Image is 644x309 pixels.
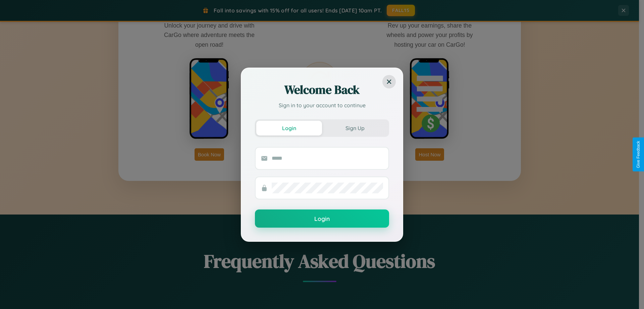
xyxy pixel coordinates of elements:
[256,121,322,136] button: Login
[255,82,389,98] h2: Welcome Back
[322,121,388,136] button: Sign Up
[255,209,389,228] button: Login
[636,141,641,168] div: Give Feedback
[255,101,389,109] p: Sign in to your account to continue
